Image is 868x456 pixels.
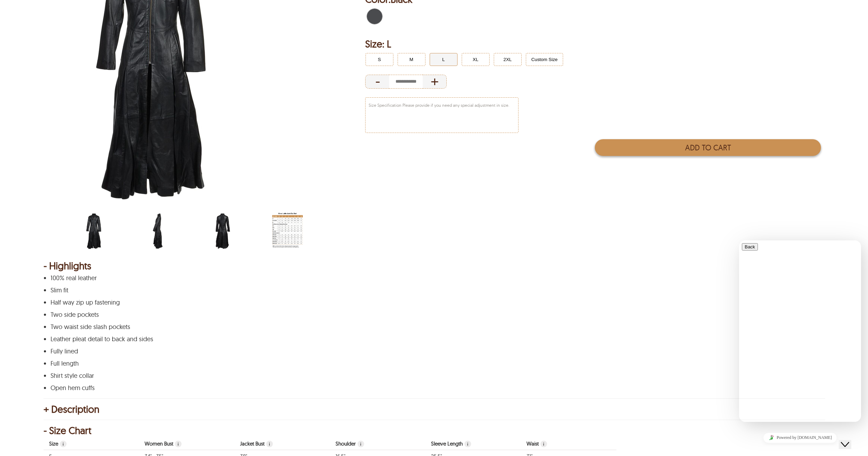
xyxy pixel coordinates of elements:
[175,441,182,447] span: Women Bust
[330,438,425,450] th: Shoulder
[51,311,816,318] p: Two side pockets
[266,441,273,447] span: Jacket Bust
[44,427,825,434] div: - Size Chart
[272,212,303,250] img: women-leather-jacket-size-chart-min.jpg
[60,441,67,447] span: Size
[398,53,425,66] button: Click to select M
[366,53,393,66] button: Click to select S
[143,212,201,252] div: scin-13177w-black-side.jpg
[494,53,522,66] button: Click to select 2XL
[51,360,816,367] p: Full length
[51,323,816,330] p: Two waist side slash pockets
[272,212,330,252] div: women-leather-jacket-size-chart-min.jpg
[425,438,521,450] th: Sleeve Length
[51,275,816,282] p: 100% real leather
[365,7,384,26] div: Black
[739,430,861,446] iframe: chat widget
[430,53,458,66] button: Click to select L
[44,438,139,450] th: Size
[79,212,137,252] div: scin-13177w-black.jpg
[51,299,816,306] p: Half way zip up fastening
[365,75,389,89] div: Decrease Quantity of Item
[540,441,547,447] span: Waist
[464,441,471,447] span: Sleeve Length
[208,212,238,250] img: scin-13177w-black-back.jpg
[44,406,825,413] div: + Description
[521,438,616,450] th: Waist
[51,372,816,379] p: Shirt style collar
[51,348,816,355] p: Fully lined
[595,139,821,156] button: Add to Cart
[358,441,364,447] span: Shoulder
[208,212,265,252] div: scin-13177w-black-back.jpg
[44,262,825,269] div: - Highlights
[526,53,563,66] button: Click to select Custom Size
[596,159,821,179] iframe: PayPal
[235,438,330,450] th: Jacket Bust
[839,428,861,449] iframe: chat widget
[79,212,110,250] img: scin-13177w-black.jpg
[51,287,816,294] p: Slim fit
[143,212,174,250] img: scin-13177w-black-side.jpg
[139,438,235,450] th: Women Bust
[423,75,447,89] div: Increase Quantity of Item
[739,240,861,422] iframe: chat widget
[51,336,816,343] p: Leather pleat detail to back and sides
[365,37,825,51] h2: Selected Filter by Size: L
[462,53,490,66] button: Click to select XL
[51,384,816,391] p: Open hem cuffs
[366,98,518,133] textarea: Size Specification Please provide if you need any special adjustment in size.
